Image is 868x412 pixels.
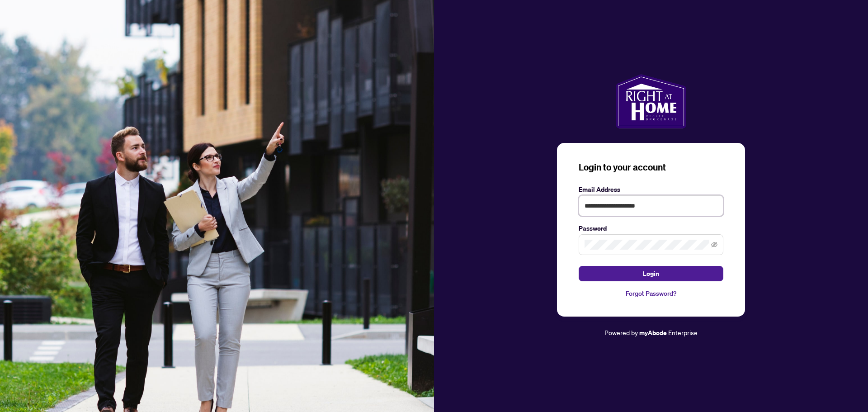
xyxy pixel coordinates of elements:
label: Password [579,223,723,233]
span: Powered by [604,328,638,336]
a: Forgot Password? [579,289,723,298]
span: Enterprise [668,328,698,336]
span: eye-invisible [711,242,717,248]
h3: Login to your account [579,161,723,174]
img: ma-logo [616,74,686,128]
a: myAbode [639,328,667,338]
span: Login [643,266,659,281]
label: Email Address [579,185,723,194]
button: Login [579,266,723,281]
